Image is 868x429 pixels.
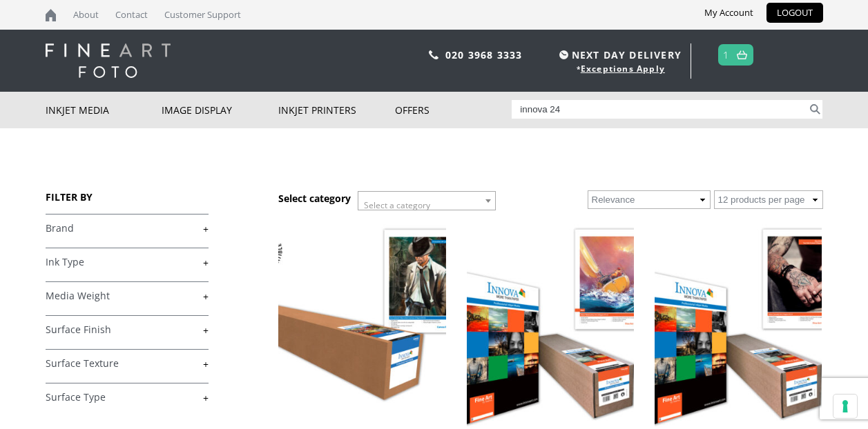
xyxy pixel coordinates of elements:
button: Your consent preferences for tracking technologies [833,395,857,418]
a: 1 [723,45,729,65]
img: Innova Decor Watercolour Art 245gsm (IFA-023) [467,220,634,429]
a: My Account [694,3,764,23]
select: Shop order [588,190,711,209]
button: Search [807,100,823,119]
img: Innova Eco Solvent Polyester Canvas 240gsm (IFA-095) [278,220,445,429]
h4: Surface Type [46,383,209,410]
span: NEXT DAY DELIVERY [556,47,682,63]
a: Exceptions Apply [581,63,665,74]
h4: Ink Type [46,248,209,275]
img: Innova Decor Smooth 210gsm (IFA-024) [655,220,822,429]
img: phone.svg [429,50,438,59]
h4: Media Weight [46,281,209,309]
a: Inkjet Printers [278,92,395,128]
span: Select a category [364,199,430,211]
h4: Surface Texture [46,349,209,377]
img: time.svg [559,50,568,59]
input: Search products… [512,100,807,119]
h4: Surface Finish [46,315,209,343]
a: + [46,357,209,370]
a: Image Display [162,92,278,128]
a: + [46,256,209,269]
a: 020 3968 3333 [445,48,523,61]
a: Offers [395,92,512,128]
a: + [46,290,209,303]
img: basket.svg [737,50,747,59]
h3: Select category [278,192,351,205]
a: + [46,222,209,235]
img: logo-white.svg [46,43,171,78]
a: + [46,323,209,337]
h4: Brand [46,214,209,241]
h3: FILTER BY [46,190,209,203]
a: LOGOUT [766,3,823,23]
a: + [46,391,209,404]
a: Inkjet Media [46,92,162,128]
